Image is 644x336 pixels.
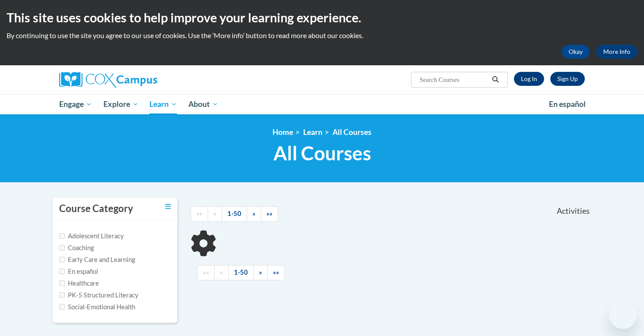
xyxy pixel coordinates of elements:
div: Main menu [46,94,598,114]
a: Log In [514,72,544,86]
span: Engage [59,99,92,110]
a: End [261,206,278,222]
label: Early Care and Learning [59,255,135,265]
a: 1-50 [228,265,254,280]
span: »» [273,269,279,276]
span: » [252,210,255,217]
label: Social-Emotional Health [59,302,135,312]
a: Cox Campus [59,72,226,88]
a: Learn [144,94,183,114]
a: Previous [214,265,229,280]
label: Adolescent Literacy [59,231,124,241]
label: Healthcare [59,279,99,288]
a: Toggle collapse [165,202,171,212]
a: End [267,265,285,280]
h3: Course Category [59,202,133,216]
input: Checkbox for Options [59,304,65,310]
span: About [188,99,218,110]
span: « [213,210,216,217]
a: Home [272,127,293,137]
label: En español [59,267,98,276]
span: Learn [149,99,177,110]
a: Previous [208,206,222,222]
input: Checkbox for Options [59,233,65,239]
span: En español [549,99,586,109]
input: Checkbox for Options [59,292,65,298]
a: 1-50 [222,206,247,222]
input: Checkbox for Options [59,245,65,251]
label: Coaching [59,243,94,253]
a: En español [543,95,591,113]
input: Search Courses [419,74,489,85]
a: Learn [303,127,322,137]
span: All Courses [273,141,371,165]
label: PK-5 Structured Literacy [59,290,138,300]
p: By continuing to use the site you agree to our use of cookies. Use the ‘More info’ button to read... [7,31,637,40]
span: Activities [557,206,590,216]
a: Begining [197,265,215,280]
h2: This site uses cookies to help improve your learning experience. [7,9,637,26]
a: All Courses [333,127,372,137]
a: More Info [596,45,637,59]
a: About [183,94,224,114]
a: Next [253,265,268,280]
a: Next [247,206,261,222]
button: Okay [562,45,590,59]
button: Search [489,74,502,85]
input: Checkbox for Options [59,269,65,274]
input: Checkbox for Options [59,257,65,262]
a: Register [550,72,585,86]
a: Explore [98,94,144,114]
a: Begining [191,206,208,222]
span: «« [203,269,209,276]
input: Checkbox for Options [59,280,65,286]
span: » [259,269,262,276]
span: Explore [103,99,138,110]
iframe: Button to launch messaging window [609,301,637,329]
span: »» [266,210,272,217]
img: Cox Campus [59,72,157,88]
span: «« [196,210,202,217]
a: Engage [53,94,98,114]
span: « [220,269,223,276]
